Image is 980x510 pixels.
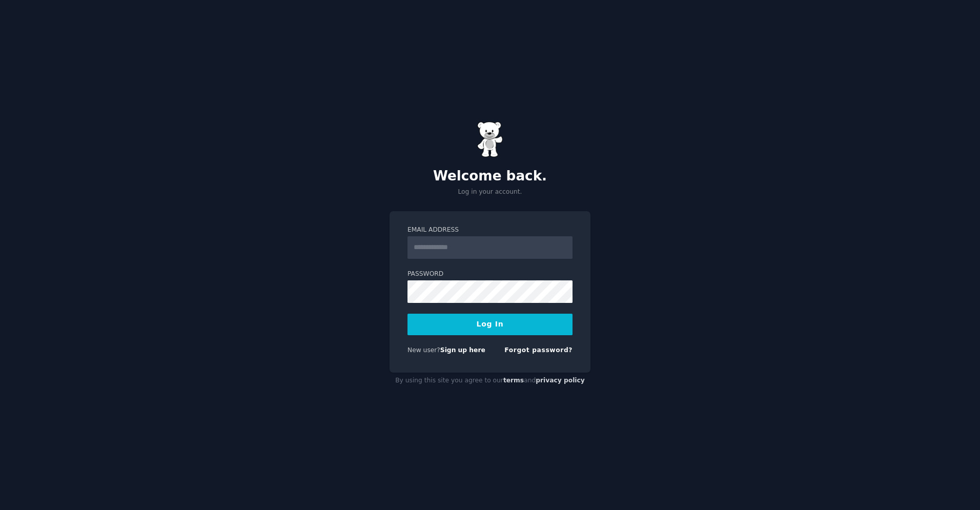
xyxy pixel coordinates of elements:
[390,373,590,389] div: By using this site you agree to our and
[407,314,573,335] button: Log In
[503,377,524,384] a: terms
[477,121,503,157] img: Gummy Bear
[536,377,585,384] a: privacy policy
[440,346,485,354] a: Sign up here
[504,346,573,354] a: Forgot password?
[390,168,590,185] h2: Welcome back.
[407,226,573,235] label: Email Address
[390,188,590,197] p: Log in your account.
[407,270,573,279] label: Password
[407,346,440,354] span: New user?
